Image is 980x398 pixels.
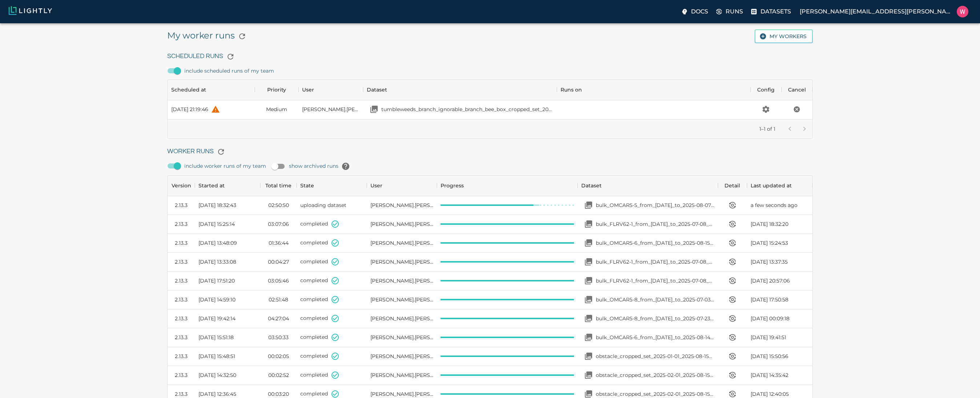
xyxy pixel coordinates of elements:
button: My workers [755,29,813,44]
button: Open your dataset tumbleweeds_branch_ignorable_branch_bee_box_cropped_set_2025-08-01_2025-08-20_0... [367,102,381,117]
button: help [208,102,223,117]
div: [DATE] 21:19:46 [171,106,208,113]
button: State set to COMPLETED [328,273,342,288]
time: 04:27:04 [268,315,289,322]
p: bulk_FLRV62-1_from_[DATE]_to_2025-07-08_2025-08-19_20-32-19 [596,258,714,265]
a: Open your dataset bulk_FLRV62-1_from_2025-07-07_to_2025-07-08_2025-08-18_21-31-58bulk_FLRV62-1_fr... [581,273,714,288]
p: bulk_OMCAR5-5_from_[DATE]_to_2025-08-07_2025-08-20_00-04-17 [596,202,714,209]
button: help [338,159,353,174]
div: Progress [437,175,577,196]
p: bulk_OMCAR5-8_from_[DATE]_to_2025-07-23_2025-08-15_21-51-33 [596,315,714,322]
button: State set to COMPLETED [328,217,342,231]
span: uploading dataset [300,202,346,208]
span: completed [300,258,328,265]
time: 03:05:46 [268,277,289,284]
time: 03:50:33 [268,334,289,341]
span: completed [300,277,328,284]
span: [DATE] 14:35:42 [751,371,788,379]
div: Runs on [557,80,751,100]
span: William Maio (Bonsairobotics) [370,277,433,284]
p: bulk_OMCAR5-6_from_[DATE]_to_2025-08-15_2025-08-19_20-35-38 [596,239,714,247]
button: Open your dataset bulk_FLRV62-1_from_2025-07-07_to_2025-07-08_2025-08-18_21-31-58 [581,273,596,288]
span: [DATE] 18:32:20 [751,220,788,228]
button: State set to COMPLETED [328,292,342,307]
time: a few seconds ago [751,202,798,209]
h6: Worker Runs [167,145,813,159]
div: 2.13.3 [175,296,188,303]
span: completed [300,220,328,227]
div: User [298,80,363,100]
span: William Maio (Bonsairobotics) [302,106,360,113]
p: tumbleweeds_branch_ignorable_branch_bee_box_cropped_set_2025-08-01_2025-08-20_04-12-37 [381,106,553,113]
a: Open your dataset bulk_FLRV62-1_from_2025-07-07_to_2025-07-08_2025-08-19_20-32-19bulk_FLRV62-1_fr... [581,255,714,269]
button: View worker run detail [725,236,740,250]
button: View worker run detail [725,198,740,212]
div: Started at [195,175,260,196]
h6: Scheduled Runs [167,49,813,64]
span: [DATE] 14:59:10 [198,296,236,303]
div: State [297,175,367,196]
span: [DATE] 15:48:51 [198,353,235,360]
span: William Maio (Bonsairobotics) [370,220,433,228]
span: [DATE] 17:50:58 [751,296,788,303]
div: 2.13.3 [175,315,188,322]
time: 00:03:20 [268,390,289,398]
button: Open your dataset bulk_OMCAR5-8_from_2025-07-22_to_2025-07-23_2025-08-15_21-51-33 [581,311,596,326]
span: include scheduled runs of my team [184,67,274,74]
span: William Maio (Bonsairobotics) [370,390,433,398]
button: Open your dataset bulk_OMCAR5-6_from_2025-08-15_to_2025-08-15_2025-08-19_20-35-38 [581,236,596,250]
span: completed [300,353,328,359]
div: Cancel [788,80,806,100]
div: Dataset [363,80,557,100]
span: William Maio (Bonsairobotics) [370,334,433,341]
span: [DATE] 00:09:18 [751,315,790,322]
div: 2.13.3 [175,220,188,228]
p: [PERSON_NAME][EMAIL_ADDRESS][PERSON_NAME] [800,7,954,16]
div: Progress [441,175,464,196]
a: Open your dataset bulk_OMCAR5-6_from_2025-08-10_to_2025-08-14_2025-08-15_21-44-01bulk_OMCAR5-6_fr... [581,330,714,345]
a: Open your dataset obstacle_cropped_set_2025-01-01_2025-08-15_21-33-00obstacle_cropped_set_2025-01... [581,349,714,364]
div: 2.13.3 [175,334,188,341]
span: [DATE] 13:48:09 [198,239,237,247]
p: obstacle_cropped_set_2025-01-01_2025-08-15_21-33-00 [596,353,714,360]
button: Open your dataset bulk_OMCAR5-6_from_2025-08-10_to_2025-08-14_2025-08-15_21-44-01 [581,330,596,345]
a: Open your dataset bulk_OMCAR5-8_from_2025-07-03_to_2025-07-03_2025-08-18_21-24-17bulk_OMCAR5-8_fr... [581,292,714,307]
div: 2.13.3 [175,390,188,398]
a: Open your dataset tumbleweeds_branch_ignorable_branch_bee_box_cropped_set_2025-08-01_2025-08-20_0... [367,102,553,117]
button: Open your dataset bulk_FLRV62-1_from_2025-07-07_to_2025-07-08_2025-08-19_20-32-19 [581,255,596,269]
button: View worker run detail [725,255,740,269]
span: include worker runs of my team [184,162,266,170]
button: View worker run detail [725,292,740,307]
div: Dataset [367,80,387,100]
button: State set to COMPLETED [328,330,342,345]
div: Priority [255,80,298,100]
button: View worker run detail [725,368,740,382]
a: Open your dataset bulk_OMCAR5-5_from_2025-08-07_to_2025-08-07_2025-08-20_00-04-17bulk_OMCAR5-5_fr... [581,198,714,212]
div: 2.13.3 [175,258,188,265]
button: Cancel the scheduled run [790,103,803,116]
button: View worker run detail [725,349,740,364]
span: [DATE] 18:32:43 [198,202,236,209]
button: Open your dataset bulk_OMCAR5-8_from_2025-07-03_to_2025-07-03_2025-08-18_21-24-17 [581,292,596,307]
button: State set to COMPLETED [328,349,342,364]
a: Open your dataset bulk_FLRV62-1_from_2025-07-07_to_2025-07-08_2025-08-19_20-35-57bulk_FLRV62-1_fr... [581,217,714,231]
time: 02:50:50 [268,202,289,209]
span: Medium [266,106,287,113]
img: Lightly [9,6,52,15]
label: Docs [679,5,711,18]
button: State set to COMPLETED [328,236,342,250]
button: View worker run detail [725,330,740,345]
div: Config [757,80,775,100]
a: Open your dataset bulk_OMCAR5-8_from_2025-07-22_to_2025-07-23_2025-08-15_21-51-33bulk_OMCAR5-8_fr... [581,311,714,326]
p: bulk_FLRV62-1_from_[DATE]_to_2025-07-08_2025-08-19_20-35-57 [596,220,714,228]
span: [DATE] 17:51:20 [198,277,235,284]
span: William Maio (Bonsairobotics) [370,296,433,303]
div: Version [168,175,195,196]
button: View worker run detail [725,273,740,288]
span: show archived runs [289,159,353,174]
span: William Maio (Bonsairobotics) [370,315,433,322]
button: View worker run detail [725,311,740,326]
button: Open your dataset obstacle_cropped_set_2025-02-01_2025-08-15_19-46-58 [581,368,596,382]
a: Runs [714,5,746,18]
